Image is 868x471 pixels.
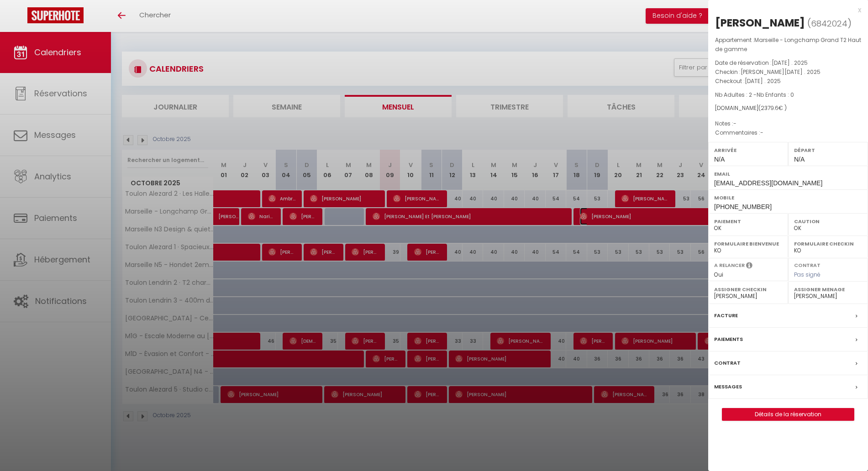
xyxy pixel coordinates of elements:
[794,217,862,226] label: Caution
[715,68,861,77] p: Checkin :
[794,285,862,294] label: Assigner Menage
[714,156,725,163] span: N/A
[794,239,862,248] label: Formulaire Checkin
[811,18,847,29] span: 6842024
[715,36,861,54] p: Appartement :
[714,382,742,392] label: Messages
[708,5,861,16] div: x
[714,285,782,294] label: Assigner Checkin
[794,271,821,278] span: Pas signé
[714,146,782,155] label: Arrivée
[714,193,862,202] label: Mobile
[714,239,782,248] label: Formulaire Bienvenue
[741,68,821,76] span: [PERSON_NAME][DATE] . 2025
[715,119,861,128] p: Notes :
[714,203,772,210] span: [PHONE_NUMBER]
[772,59,808,67] span: [DATE] . 2025
[722,408,854,421] button: Détails de la réservation
[794,156,805,163] span: N/A
[714,217,782,226] label: Paiement
[715,36,861,53] span: Marseille - Longchamp Grand T2 Haut de gamme
[722,408,854,420] a: Détails de la réservation
[760,129,763,136] span: -
[714,358,741,368] label: Contrat
[758,104,787,112] span: ( € )
[714,335,743,344] label: Paiements
[714,169,862,178] label: Email
[714,311,738,320] label: Facture
[715,77,861,86] p: Checkout :
[715,91,794,99] span: Nb Adultes : 2 -
[714,179,822,187] span: [EMAIL_ADDRESS][DOMAIN_NAME]
[745,77,781,85] span: [DATE] . 2025
[715,16,805,30] div: [PERSON_NAME]
[714,262,745,269] label: A relancer
[746,262,752,272] i: Sélectionner OUI si vous souhaiter envoyer les séquences de messages post-checkout
[715,58,861,68] p: Date de réservation :
[715,104,861,113] div: [DOMAIN_NAME]
[715,128,861,137] p: Commentaires :
[807,17,852,30] span: ( )
[757,91,794,99] span: Nb Enfants : 0
[794,146,862,155] label: Départ
[761,104,779,112] span: 2379.6
[733,120,736,127] span: -
[794,262,821,267] label: Contrat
